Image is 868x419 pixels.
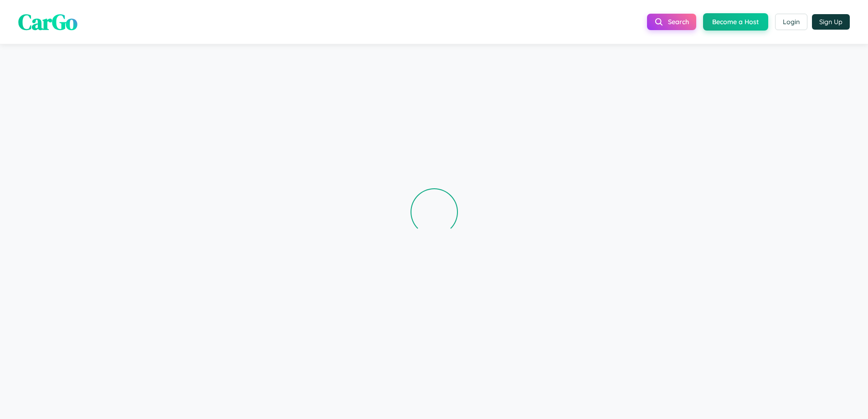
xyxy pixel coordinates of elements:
[703,13,768,31] button: Become a Host
[668,18,689,26] span: Search
[18,7,77,37] span: CarGo
[812,14,850,30] button: Sign Up
[775,14,807,30] button: Login
[647,14,696,30] button: Search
